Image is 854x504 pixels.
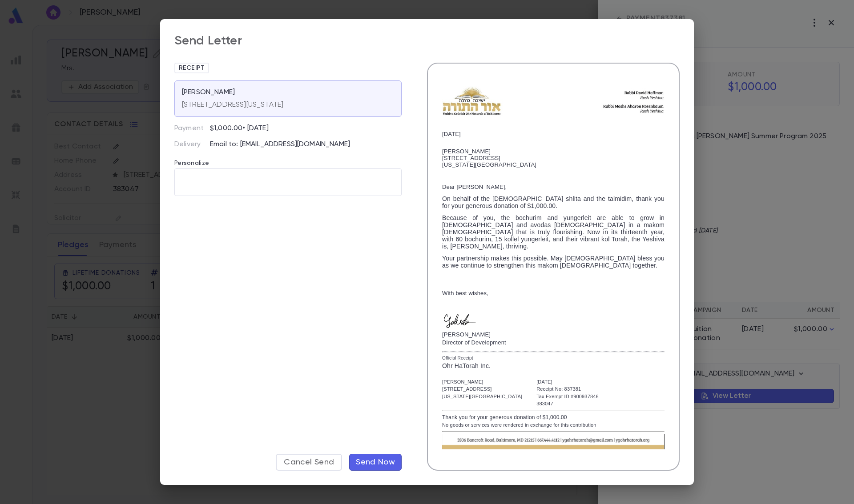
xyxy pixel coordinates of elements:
[442,312,477,328] img: IMG_1087.jpeg
[536,393,599,400] div: Tax Exempt ID #900937846
[442,413,665,421] div: Thank you for your generous donation of $1,000.00
[442,131,461,137] span: [DATE]
[349,454,402,471] button: Send Now
[442,331,491,338] span: [PERSON_NAME]
[442,155,500,161] span: [STREET_ADDRESS]
[442,161,536,168] span: [US_STATE][GEOGRAPHIC_DATA]
[442,393,522,400] div: [US_STATE][GEOGRAPHIC_DATA]
[442,195,665,209] span: On behalf of the [DEMOGRAPHIC_DATA] shlita and the talmidim, thank you for your generous donation...
[536,400,599,408] div: 383047
[210,124,269,133] p: $1,000.00 • [DATE]
[442,255,665,269] span: Your partnership makes this possible. May [DEMOGRAPHIC_DATA] bless you as we continue to strength...
[442,290,488,296] span: With best wishes,
[174,140,210,149] p: Delivery
[442,78,665,117] img: letterhead header 3.jpeg
[182,88,235,97] p: [PERSON_NAME]
[442,355,665,361] div: Official Receipt
[442,214,665,250] span: Because of you, the bochurim and yungerleit are able to grow in [DEMOGRAPHIC_DATA] and avodas [DE...
[442,339,506,346] span: Director of Development
[174,33,242,48] div: Send Letter
[536,385,599,393] div: Receipt No: 837381
[442,385,522,393] div: [STREET_ADDRESS]
[174,149,402,168] p: Personalize
[536,378,599,386] div: [DATE]
[442,148,491,155] span: [PERSON_NAME]
[442,378,522,386] div: [PERSON_NAME]
[174,124,210,133] p: Payment
[442,421,665,429] div: No goods or services were rendered in exchange for this contribution
[442,184,507,190] span: Dear [PERSON_NAME],
[210,140,402,149] p: Email to: [EMAIL_ADDRESS][DOMAIN_NAME]
[175,64,208,72] span: Receipt
[284,457,334,467] span: Cancel Send
[276,454,342,471] button: Cancel Send
[182,100,283,109] p: [STREET_ADDRESS][US_STATE]
[442,434,665,449] img: IMG_1128.jpeg
[442,361,665,371] div: Ohr HaTorah Inc.
[356,457,395,467] span: Send Now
